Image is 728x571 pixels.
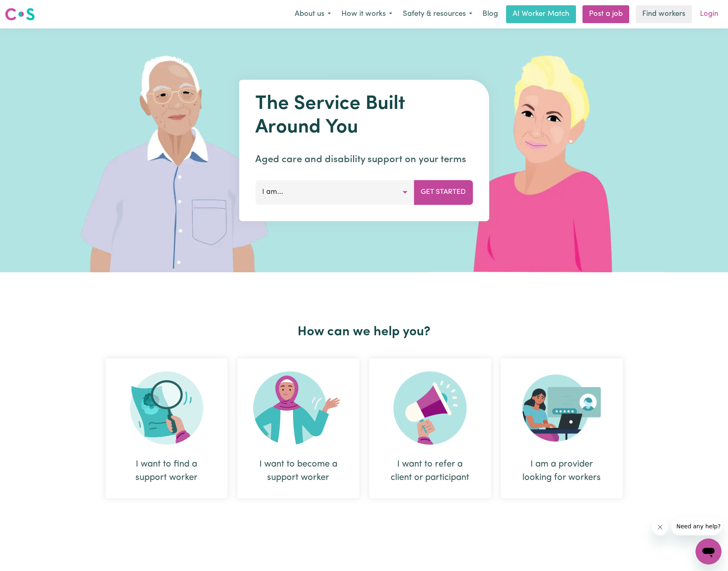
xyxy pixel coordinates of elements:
[636,5,692,23] a: Find workers
[501,358,623,498] div: I am a provider looking for workers
[478,5,503,23] a: Blog
[5,5,35,24] a: Careseekers logo
[101,324,628,340] h2: How can we help you?
[106,358,228,498] div: I want to find a support worker
[253,371,343,445] img: Become Worker
[652,519,668,535] iframe: Close message
[369,358,491,498] div: I want to refer a client or participant
[389,458,472,484] div: I want to refer a client or participant
[522,371,601,445] img: Provider
[255,180,414,204] button: I am...
[125,458,208,484] div: I want to find a support worker
[695,5,723,23] a: Login
[582,5,629,23] a: Post a job
[5,7,35,22] img: Careseekers logo
[130,371,203,445] img: Search
[336,6,398,23] button: How it works
[398,6,478,23] button: Safety & resources
[289,6,336,23] button: About us
[520,458,603,484] div: I am a provider looking for workers
[695,538,721,564] iframe: Button to launch messaging window
[414,180,473,204] button: Get Started
[237,358,359,498] div: I want to become a support worker
[255,152,473,167] p: Aged care and disability support on your terms
[393,371,467,445] img: Refer
[671,517,721,535] iframe: Message from company
[255,93,473,139] h1: The Service Built Around You
[506,5,576,23] a: AI Worker Match
[257,458,340,484] div: I want to become a support worker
